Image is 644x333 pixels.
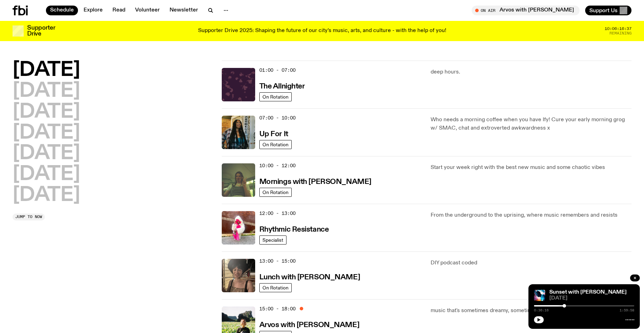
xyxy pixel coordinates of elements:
[222,116,255,149] img: Ify - a Brown Skin girl with black braided twists, looking up to the side with her tongue stickin...
[431,307,631,315] p: music that's sometimes dreamy, sometimes fast, but always good!
[259,272,360,281] a: Lunch with [PERSON_NAME]
[259,305,296,312] span: 15:00 - 18:00
[549,296,634,301] span: [DATE]
[262,94,289,99] span: On Rotation
[13,214,45,220] button: Jump to now
[259,92,292,101] a: On Rotation
[549,289,627,295] a: Sunset with [PERSON_NAME]
[262,237,283,242] span: Specialist
[259,67,296,73] span: 01:00 - 07:00
[13,144,80,163] button: [DATE]
[13,82,80,101] button: [DATE]
[259,322,359,329] h3: Arvos with [PERSON_NAME]
[13,165,80,184] button: [DATE]
[222,211,255,245] img: Attu crouches on gravel in front of a brown wall. They are wearing a white fur coat with a hood, ...
[259,210,296,217] span: 12:00 - 13:00
[13,186,80,205] button: [DATE]
[79,6,107,15] a: Explore
[262,285,289,290] span: On Rotation
[259,115,296,121] span: 07:00 - 10:00
[46,6,78,15] a: Schedule
[585,6,631,15] button: Support Us
[259,129,288,138] a: Up For It
[620,309,634,312] span: 1:59:58
[259,225,329,233] a: Rhythmic Resistance
[259,258,296,264] span: 13:00 - 15:00
[431,259,631,267] p: DIY podcast coded
[259,82,305,90] a: The Allnighter
[198,28,446,34] p: Supporter Drive 2025: Shaping the future of our city’s music, arts, and culture - with the help o...
[259,235,286,245] a: Specialist
[262,189,289,195] span: On Rotation
[15,215,42,219] span: Jump to now
[431,163,631,172] p: Start your week right with the best new music and some chaotic vibes
[259,274,360,281] h3: Lunch with [PERSON_NAME]
[222,163,255,197] img: Jim Kretschmer in a really cute outfit with cute braids, standing on a train holding up a peace s...
[259,83,305,90] h3: The Allnighter
[259,178,371,186] h3: Mornings with [PERSON_NAME]
[431,116,631,132] p: Who needs a morning coffee when you have Ify! Cure your early morning grog w/ SMAC, chat and extr...
[13,123,80,143] button: [DATE]
[431,211,631,219] p: From the underground to the uprising, where music remembers and resists
[259,177,371,186] a: Mornings with [PERSON_NAME]
[534,309,549,312] span: 0:36:16
[610,31,631,35] span: Remaining
[589,7,618,14] span: Support Us
[259,131,288,138] h3: Up For It
[259,188,292,197] a: On Rotation
[472,6,580,15] button: On AirArvos with [PERSON_NAME]
[259,226,329,233] h3: Rhythmic Resistance
[13,61,80,80] button: [DATE]
[534,290,545,301] img: Simon Caldwell stands side on, looking downwards. He has headphones on. Behind him is a brightly ...
[262,142,289,147] span: On Rotation
[259,140,292,149] a: On Rotation
[165,6,202,15] a: Newsletter
[259,283,292,292] a: On Rotation
[27,25,55,37] h3: Supporter Drive
[605,27,631,31] span: 10:06:16:37
[259,162,296,169] span: 10:00 - 12:00
[259,320,359,329] a: Arvos with [PERSON_NAME]
[131,6,164,15] a: Volunteer
[108,6,129,15] a: Read
[13,102,80,122] button: [DATE]
[431,68,631,76] p: deep hours.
